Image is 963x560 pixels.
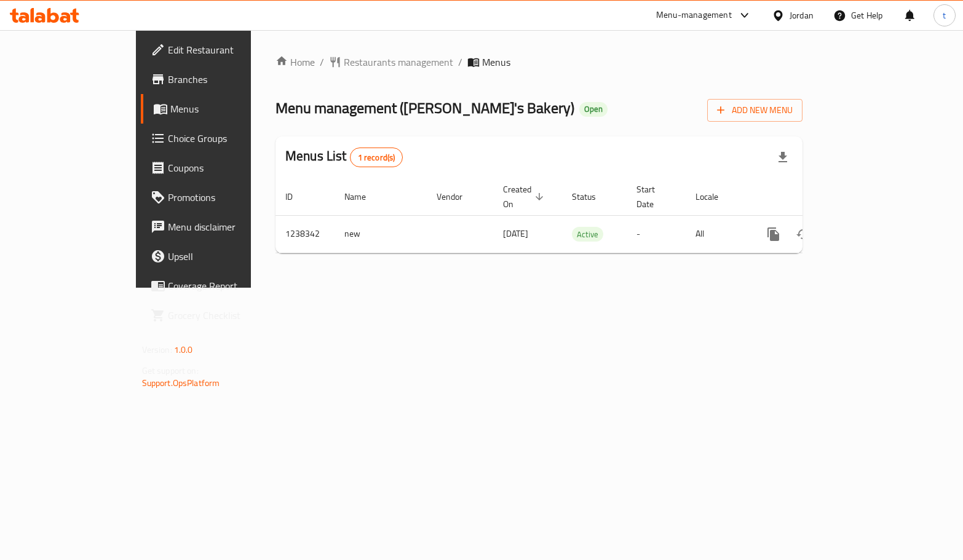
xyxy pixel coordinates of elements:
[768,143,798,172] div: Export file
[695,189,734,204] span: Locale
[141,212,297,242] a: Menu disclaimer
[579,104,608,114] span: Open
[503,182,547,211] span: Created On
[351,152,403,164] span: 1 record(s)
[275,215,335,253] td: 1238342
[141,153,297,183] a: Coupons
[285,147,403,167] h2: Menus List
[141,271,297,301] a: Coverage Report
[141,301,297,330] a: Grocery Checklist
[141,242,297,271] a: Upsell
[168,278,287,293] span: Coverage Report
[686,215,749,253] td: All
[168,308,287,323] span: Grocery Checklist
[142,375,220,391] a: Support.OpsPlatform
[656,8,732,23] div: Menu-management
[943,9,946,22] span: t
[141,183,297,212] a: Promotions
[141,124,297,153] a: Choice Groups
[458,55,462,69] li: /
[142,342,172,358] span: Version:
[275,94,574,122] span: Menu management ( [PERSON_NAME]'s Bakery )
[503,226,528,242] span: [DATE]
[170,101,287,116] span: Menus
[168,131,287,146] span: Choice Groups
[320,55,324,69] li: /
[572,227,603,242] span: Active
[285,189,309,204] span: ID
[717,103,793,118] span: Add New Menu
[168,249,287,264] span: Upsell
[350,148,403,167] div: Total records count
[344,55,453,69] span: Restaurants management
[174,342,193,358] span: 1.0.0
[168,160,287,175] span: Coupons
[329,55,453,69] a: Restaurants management
[168,42,287,57] span: Edit Restaurant
[275,178,887,253] table: enhanced table
[788,219,818,249] button: Change Status
[627,215,686,253] td: -
[168,72,287,87] span: Branches
[275,55,802,69] nav: breadcrumb
[168,190,287,205] span: Promotions
[141,35,297,65] a: Edit Restaurant
[168,219,287,234] span: Menu disclaimer
[142,363,199,379] span: Get support on:
[579,102,608,117] div: Open
[790,9,814,22] div: Jordan
[572,189,612,204] span: Status
[335,215,427,253] td: new
[759,219,788,249] button: more
[482,55,510,69] span: Menus
[141,65,297,94] a: Branches
[437,189,478,204] span: Vendor
[749,178,887,216] th: Actions
[636,182,671,211] span: Start Date
[344,189,382,204] span: Name
[141,94,297,124] a: Menus
[707,99,802,122] button: Add New Menu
